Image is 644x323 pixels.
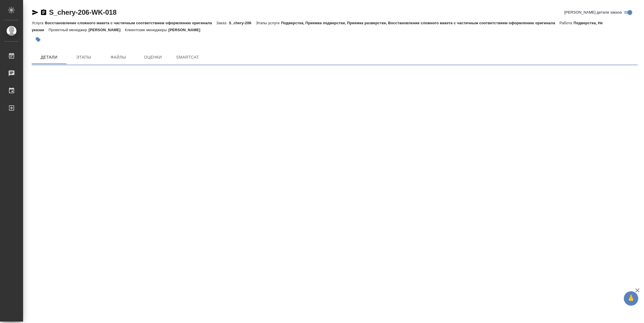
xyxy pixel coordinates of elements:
[32,9,39,16] button: Скопировать ссылку для ЯМессенджера
[89,28,125,32] p: [PERSON_NAME]
[174,54,201,61] span: SmartCat
[139,54,167,61] span: Оценки
[281,21,559,25] p: Подверстка, Приемка подверстки, Приемка разверстки, Восстановление сложного макета с частичным со...
[229,21,256,25] p: S_chery-206
[48,28,88,32] p: Проектный менеджер
[564,10,622,15] span: [PERSON_NAME] детали заказа
[104,54,132,61] span: Файлы
[49,8,117,16] a: S_chery-206-WK-018
[125,28,169,32] p: Клиентские менеджеры
[32,21,45,25] p: Услуга
[45,21,216,25] p: Восстановление сложного макета с частичным соответствием оформлению оригинала
[559,21,574,25] p: Работа
[40,9,47,16] button: Скопировать ссылку
[624,291,638,306] button: 🙏
[168,28,205,32] p: [PERSON_NAME]
[256,21,281,25] p: Этапы услуги
[35,54,63,61] span: Детали
[70,54,98,61] span: Этапы
[216,21,229,25] p: Заказ:
[626,292,636,305] span: 🙏
[32,33,44,46] button: Добавить тэг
